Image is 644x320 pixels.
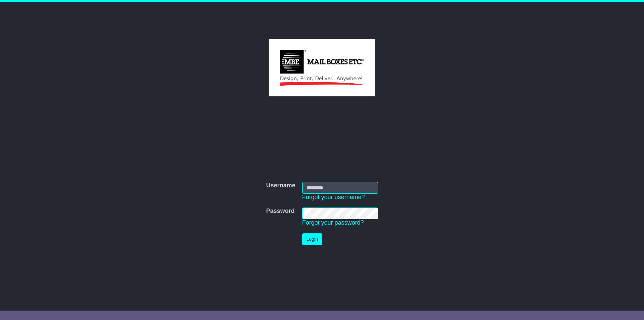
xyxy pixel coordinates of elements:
[302,219,364,226] a: Forgot your password?
[302,194,365,200] a: Forgot your username?
[266,182,295,189] label: Username
[302,233,322,245] button: Login
[269,39,375,96] img: MBE Macquarie Park
[266,208,294,215] label: Password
